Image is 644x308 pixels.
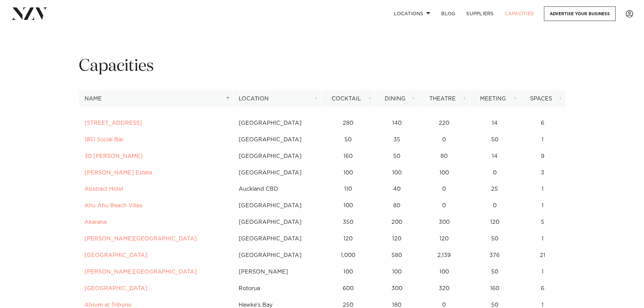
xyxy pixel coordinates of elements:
[321,181,375,197] td: 110
[375,214,419,231] td: 200
[321,132,375,148] td: 50
[375,115,419,132] td: 140
[419,165,470,181] td: 100
[85,120,142,126] a: [STREET_ADDRESS]
[375,280,419,297] td: 300
[375,165,419,181] td: 100
[233,91,321,107] th: Location: activate to sort column ascending
[520,214,566,231] td: 5
[419,280,470,297] td: 320
[520,197,566,214] td: 1
[85,170,152,175] a: [PERSON_NAME] Estate
[11,7,48,20] img: nzv-logo.png
[470,181,520,197] td: 25
[419,115,470,132] td: 220
[321,115,375,132] td: 280
[375,264,419,280] td: 100
[375,181,419,197] td: 40
[375,148,419,165] td: 50
[79,91,233,107] th: Name: activate to sort column descending
[520,231,566,247] td: 1
[321,280,375,297] td: 600
[375,231,419,247] td: 120
[375,91,419,107] th: Dining: activate to sort column ascending
[85,269,197,275] a: [PERSON_NAME][GEOGRAPHIC_DATA]
[233,181,321,197] td: Auckland CBD
[520,181,566,197] td: 1
[321,165,375,181] td: 100
[419,197,470,214] td: 0
[544,6,616,21] a: Advertise your business
[233,264,321,280] td: [PERSON_NAME]
[375,197,419,214] td: 80
[470,148,520,165] td: 14
[375,247,419,264] td: 580
[520,91,566,107] th: Spaces: activate to sort column ascending
[419,91,470,107] th: Theatre: activate to sort column ascending
[375,132,419,148] td: 35
[85,186,123,192] a: Abstract Hotel
[419,247,470,264] td: 2,139
[321,247,375,264] td: 1,000
[321,91,375,107] th: Cocktail: activate to sort column ascending
[419,264,470,280] td: 100
[321,214,375,231] td: 350
[470,264,520,280] td: 50
[85,236,197,241] a: [PERSON_NAME][GEOGRAPHIC_DATA]
[419,148,470,165] td: 80
[233,197,321,214] td: [GEOGRAPHIC_DATA]
[470,247,520,264] td: 376
[233,148,321,165] td: [GEOGRAPHIC_DATA]
[461,6,499,21] a: SUPPLIERS
[520,264,566,280] td: 1
[85,137,123,142] a: 1851 Social Bar
[520,148,566,165] td: 9
[85,253,147,258] a: [GEOGRAPHIC_DATA]
[419,214,470,231] td: 300
[419,181,470,197] td: 0
[436,6,461,21] a: BLOG
[233,280,321,297] td: Rotorua
[85,203,142,208] a: Ahu Ahu Beach Villas
[85,153,143,159] a: 30 [PERSON_NAME]
[520,115,566,132] td: 6
[520,247,566,264] td: 21
[470,91,520,107] th: Meeting: activate to sort column ascending
[85,302,131,308] a: Atrium at Tribune
[470,214,520,231] td: 120
[233,214,321,231] td: [GEOGRAPHIC_DATA]
[321,264,375,280] td: 100
[321,197,375,214] td: 100
[470,280,520,297] td: 160
[499,6,540,21] a: Capacities
[233,132,321,148] td: [GEOGRAPHIC_DATA]
[419,132,470,148] td: 0
[470,132,520,148] td: 50
[470,115,520,132] td: 14
[321,231,375,247] td: 120
[520,132,566,148] td: 1
[470,231,520,247] td: 50
[520,165,566,181] td: 3
[85,286,147,291] a: [GEOGRAPHIC_DATA]
[470,165,520,181] td: 0
[233,115,321,132] td: [GEOGRAPHIC_DATA]
[85,219,106,225] a: Akarana
[520,280,566,297] td: 6
[419,231,470,247] td: 120
[321,148,375,165] td: 160
[470,197,520,214] td: 0
[233,247,321,264] td: [GEOGRAPHIC_DATA]
[233,231,321,247] td: [GEOGRAPHIC_DATA]
[233,165,321,181] td: [GEOGRAPHIC_DATA]
[79,56,566,77] h1: Capacities
[388,6,436,21] a: Locations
